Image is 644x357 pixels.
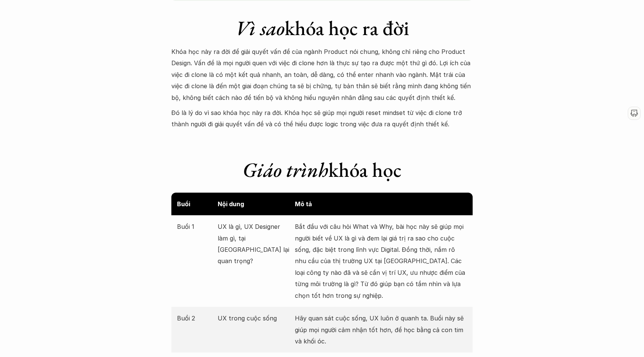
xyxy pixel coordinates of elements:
p: Buổi 1 [177,221,214,232]
p: Khóa học này ra đời để giải quyết vấn đề của ngành Product nói chung, không chỉ riêng cho Product... [171,46,473,103]
p: Đó là lý do vì sao khóa học này ra đời. Khóa học sẽ giúp mọi người reset mindset từ việc đi clone... [171,107,473,130]
p: Buổi 2 [177,313,214,324]
p: UX trong cuộc sống [218,313,291,324]
strong: Mô tả [295,200,312,208]
p: Hãy quan sát cuộc sống, UX luôn ở quanh ta. Buổi này sẽ giúp mọi người cảm nhận tốt hơn, để học b... [295,313,467,347]
h1: khóa học [171,158,473,182]
strong: Nội dung [218,200,244,208]
em: Giáo trình [243,156,328,183]
p: UX là gì, UX Designer làm gì, tại [GEOGRAPHIC_DATA] lại quan trọng? [218,221,291,267]
h1: khóa học ra đời [171,16,473,40]
p: Bắt đầu với câu hỏi What và Why, bài học này sẽ giúp mọi người biết về UX là gì và đem lại giá tr... [295,221,467,301]
em: Vì sao [235,15,285,41]
strong: Buổi [177,200,190,208]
